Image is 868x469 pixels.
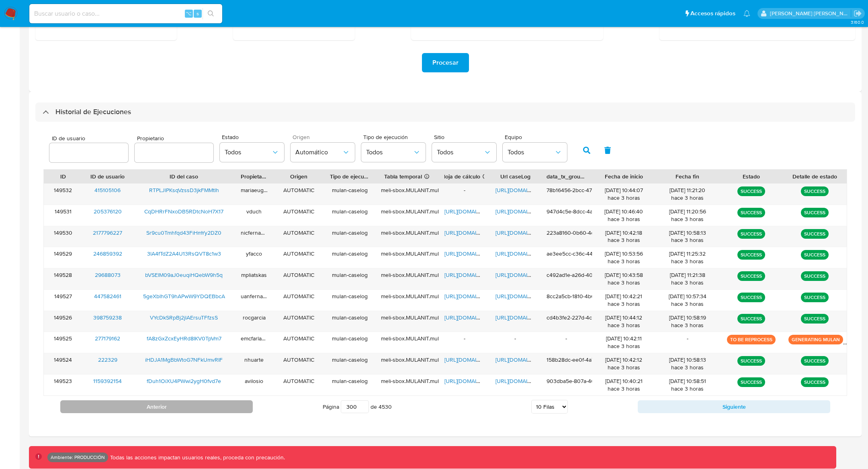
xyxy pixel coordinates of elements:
a: Salir [854,9,862,18]
span: s [197,10,199,17]
p: stella.andriano@mercadolibre.com [770,10,851,17]
span: ⌥ [186,10,192,17]
p: Ambiente: PRODUCCIÓN [51,456,105,459]
span: 3.160.0 [851,19,864,25]
p: Todas las acciones impactan usuarios reales, proceda con precaución. [108,454,285,461]
input: Buscar usuario o caso... [29,8,222,19]
a: Notificaciones [743,10,750,17]
button: search-icon [203,8,219,19]
span: Accesos rápidos [690,9,735,18]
